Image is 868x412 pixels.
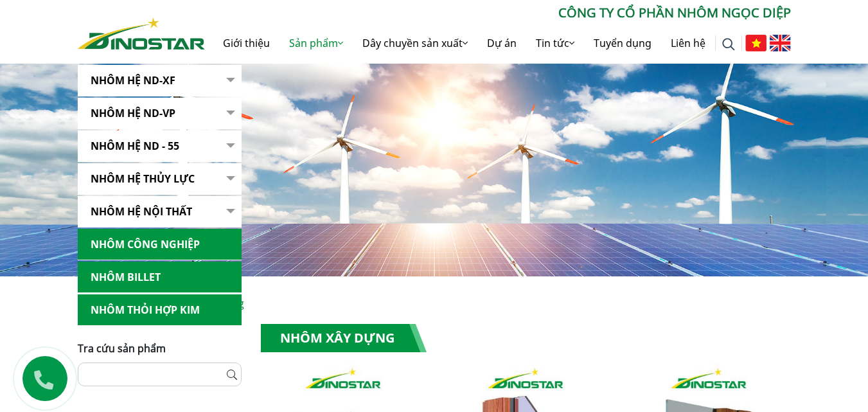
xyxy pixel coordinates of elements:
a: Nhôm Hệ ND-VP [78,98,242,129]
a: Nhôm hệ thủy lực [78,163,242,195]
a: Dây chuyền sản xuất [353,22,477,64]
a: Dự án [477,22,526,64]
img: English [770,35,791,51]
a: Nhôm hệ nội thất [78,196,242,228]
a: Sản phẩm [279,22,353,64]
a: Nhôm Hệ ND-XF [78,65,242,96]
a: NHÔM HỆ ND - 55 [78,130,242,162]
img: Nhôm Dinostar [78,17,205,49]
a: Nhôm Billet [78,262,242,293]
a: Nhôm Thỏi hợp kim [78,294,242,326]
a: Liên hệ [661,22,715,64]
a: Nhôm Công nghiệp [78,229,242,260]
img: search [722,38,735,51]
h1: Nhôm Xây dựng [261,324,427,352]
img: Tiếng Việt [745,35,766,51]
span: Tra cứu sản phẩm [78,341,166,355]
p: CÔNG TY CỔ PHẦN NHÔM NGỌC DIỆP [205,3,791,22]
a: Giới thiệu [213,22,279,64]
a: Tin tức [526,22,584,64]
a: Tuyển dụng [584,22,661,64]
